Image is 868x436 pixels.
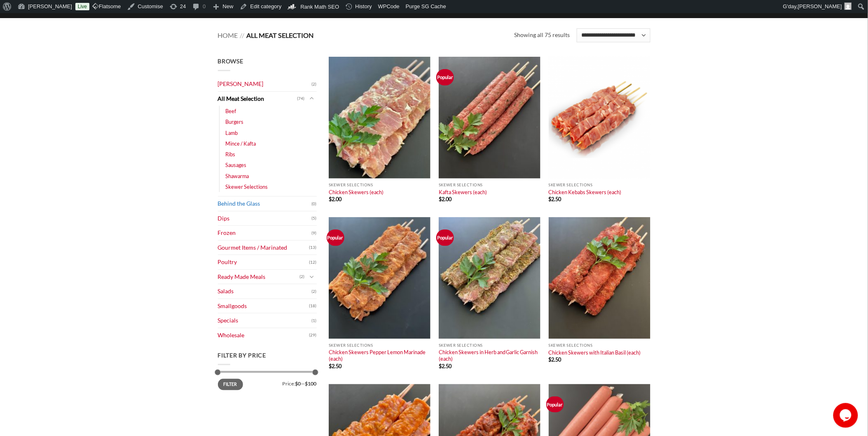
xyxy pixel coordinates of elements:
[549,196,552,202] span: $
[439,349,540,362] a: Chicken Skewers in Herb and Garlic Garnish (each)
[218,226,312,240] a: Frozen
[218,211,312,226] a: Dips
[329,349,430,362] a: Chicken Skewers Pepper Lemon Marinade (each)
[312,78,317,90] span: (2)
[798,3,842,9] span: [PERSON_NAME]
[439,189,487,195] a: Kafta Skewers (each)
[226,160,247,170] a: Sausages
[307,272,317,281] button: Toggle
[300,271,305,283] span: (2)
[309,329,317,341] span: (29)
[577,28,650,42] select: Shop order
[218,77,312,91] a: [PERSON_NAME]
[833,403,860,428] iframe: chat widget
[439,196,452,202] bdi: 2.00
[246,31,314,39] span: All Meat Selection
[309,300,317,312] span: (18)
[309,241,317,254] span: (13)
[218,313,312,328] a: Specials
[549,356,552,363] span: $
[439,363,452,369] bdi: 2.50
[312,285,317,298] span: (2)
[218,379,243,390] button: Filter
[329,183,430,187] p: Skewer Selections
[514,30,570,40] p: Showing all 75 results
[218,58,243,65] span: Browse
[297,93,305,105] span: (74)
[439,217,540,339] img: Chicken_Skewers_in_Herb_and_Garlic_Garnish
[549,217,650,339] img: Chicken_Skewers_with_Italian_Basil
[439,183,540,187] p: Skewer Selections
[309,256,317,269] span: (12)
[218,255,309,269] a: Poultry
[307,94,317,103] button: Toggle
[305,380,317,387] span: $100
[218,352,267,359] span: Filter by price
[226,149,236,160] a: Ribs
[549,57,650,179] img: Chicken Kebabs Skewers
[218,284,312,299] a: Salads
[312,198,317,210] span: (0)
[329,189,384,195] a: Chicken Skewers (each)
[226,106,236,116] a: Beef
[329,343,430,348] p: Skewer Selections
[218,197,312,211] a: Behind the Glass
[218,31,238,39] a: Home
[549,343,650,348] p: Skewer Selections
[329,217,430,339] img: Chicken_Skewers_Pepper_Lemon_Marinade
[549,356,562,363] bdi: 2.50
[439,57,540,179] img: Kafta Skewers
[218,270,300,284] a: Ready Made Meals
[439,343,540,348] p: Skewer Selections
[295,380,301,387] span: $0
[845,2,852,10] img: Avatar of Adam Kawtharani
[218,241,309,255] a: Gourmet Items / Marinated
[312,212,317,225] span: (5)
[549,183,650,187] p: Skewer Selections
[226,181,268,192] a: Skewer Selections
[439,363,442,369] span: $
[329,196,342,202] bdi: 2.00
[549,196,562,202] bdi: 2.50
[226,171,249,181] a: Shawarma
[218,328,309,343] a: Wholesale
[329,363,342,369] bdi: 2.50
[218,299,309,313] a: Smallgoods
[240,31,244,39] span: //
[329,363,332,369] span: $
[312,227,317,239] span: (9)
[300,4,339,10] span: Rank Math SEO
[218,379,317,386] div: Price: —
[218,92,297,106] a: All Meat Selection
[226,138,256,149] a: Mince / Kafta
[439,196,442,202] span: $
[312,315,317,327] span: (1)
[226,116,244,127] a: Burgers
[549,349,641,356] a: Chicken Skewers with Italian Basil (each)
[329,57,430,179] img: Chicken Skewers
[75,3,89,10] a: Live
[226,128,238,138] a: Lamb
[549,189,622,195] a: Chicken Kebabs Skewers (each)
[329,196,332,202] span: $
